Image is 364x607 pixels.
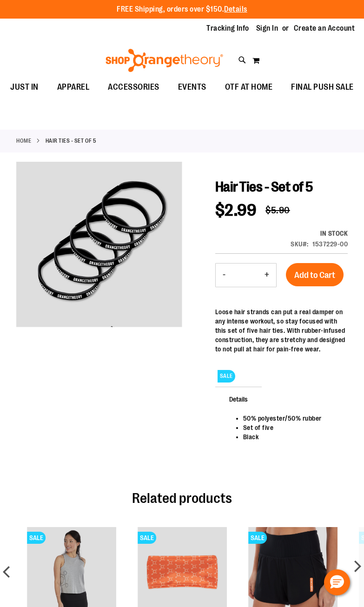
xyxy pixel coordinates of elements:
span: In stock [320,230,348,237]
span: SALE [248,532,267,544]
a: OTF AT HOME [216,77,282,98]
span: SALE [138,532,156,544]
li: 50% polyester/50% rubber [243,414,338,423]
strong: Hair Ties - Set of 5 [46,137,97,145]
input: Product quantity [232,264,258,286]
button: Decrease product quantity [216,264,232,287]
span: $2.99 [215,201,257,220]
div: carousel [16,162,182,328]
span: EVENTS [178,77,206,98]
a: Create an Account [294,23,355,33]
a: JUST IN [1,77,48,98]
a: Details [224,5,247,13]
li: Black [243,432,338,442]
span: ACCESSORIES [108,77,159,98]
a: FINAL PUSH SALE [282,77,363,98]
div: Availability [291,229,348,238]
span: SALE [27,532,46,544]
strong: SKU [291,240,309,248]
button: Increase product quantity [258,264,276,287]
a: ACCESSORIES [99,77,169,98]
span: JUST IN [10,77,39,98]
div: 1537229-00 [312,239,348,249]
a: Sign In [256,23,278,33]
a: Tracking Info [206,23,249,33]
span: Related products [132,490,232,506]
a: Home [16,137,31,145]
p: FREE Shipping, orders over $150. [117,4,247,15]
span: $5.90 [265,205,290,216]
span: OTF AT HOME [225,77,273,98]
a: APPAREL [48,77,99,98]
span: Details [215,387,262,411]
a: EVENTS [169,77,216,98]
span: Add to Cart [294,270,335,280]
img: Shop Orangetheory [104,49,225,72]
span: SALE [218,370,235,383]
span: Hair Ties - Set of 5 [215,179,313,195]
span: APPAREL [57,77,90,98]
span: FINAL PUSH SALE [291,77,354,98]
div: Hair Ties - Set of 5 [16,162,182,328]
div: Loose hair strands can put a real damper on any intense workout, so stay focused with this set of... [215,307,348,354]
button: Hello, have a question? Let’s chat. [324,569,350,595]
img: Hair Ties - Set of 5 [16,161,182,327]
button: Add to Cart [286,263,344,286]
li: Set of five [243,423,338,432]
